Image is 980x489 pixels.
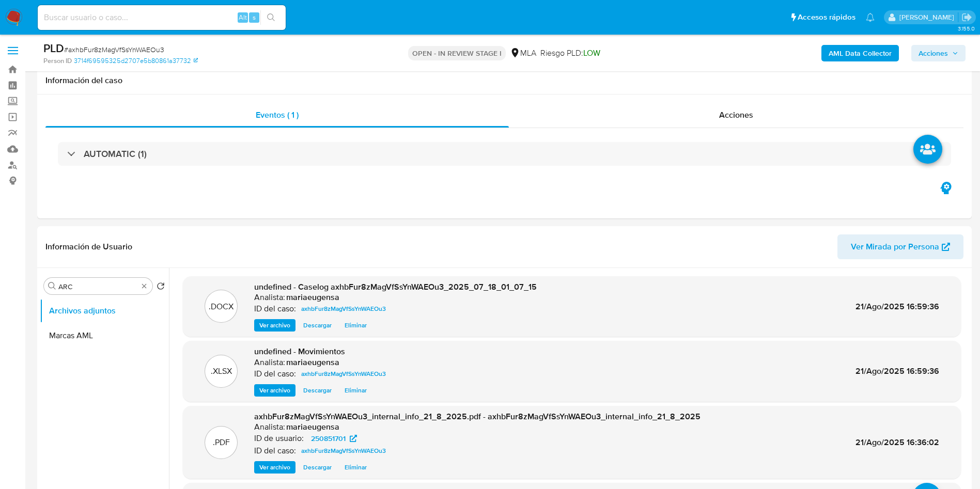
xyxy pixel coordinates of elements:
[298,384,337,397] button: Descargar
[254,411,701,422] span: axhbFur8zMagVfSsYnWAEOu3_internal_info_21_8_2025.pdf - axhbFur8zMagVfSsYnWAEOu3_internal_info_21_...
[345,385,367,396] span: Eliminar
[157,282,165,293] button: Volver al orden por defecto
[48,282,56,290] button: Buscar
[510,48,536,59] div: MLA
[74,56,198,66] a: 3714f69595325d2707e5b80861a37732
[254,357,285,368] p: Analista:
[43,40,64,56] b: PLD
[305,432,363,445] a: 250851701
[254,304,296,314] p: ID del caso:
[286,422,339,432] h6: mariaeugensa
[259,462,290,472] span: Ver archivo
[260,10,282,25] button: search-icon
[286,292,339,303] h6: mariaeugensa
[855,436,939,448] span: 21/Ago/2025 16:36:02
[254,433,304,444] p: ID de usuario:
[254,446,296,456] p: ID del caso:
[540,48,600,59] span: Riesgo PLD:
[254,345,345,357] span: undefined - Movimientos
[798,12,855,23] span: Accesos rápidos
[254,461,295,474] button: Ver archivo
[911,45,966,61] button: Acciones
[855,365,939,377] span: 21/Ago/2025 16:59:36
[298,319,337,332] button: Descargar
[303,320,332,330] span: Descargar
[209,301,234,312] p: .DOCX
[259,385,290,396] span: Ver archivo
[45,75,963,86] h1: Información del caso
[408,46,506,60] p: OPEN - IN REVIEW STAGE I
[919,45,948,61] span: Acciones
[43,56,72,66] b: Person ID
[297,445,390,457] a: axhbFur8zMagVfSsYnWAEOu3
[339,384,372,397] button: Eliminar
[345,320,367,330] span: Eliminar
[339,319,372,332] button: Eliminar
[829,45,892,61] b: AML Data Collector
[301,368,386,380] span: axhbFur8zMagVfSsYnWAEOu3
[303,385,332,396] span: Descargar
[58,142,951,166] div: AUTOMATIC (1)
[253,12,256,22] span: s
[254,319,295,332] button: Ver archivo
[45,242,132,252] h1: Información de Usuario
[254,369,296,379] p: ID del caso:
[256,109,299,121] span: Eventos ( 1 )
[211,366,232,377] p: .XLSX
[58,282,138,291] input: Buscar
[40,298,169,323] button: Archivos adjuntos
[64,44,164,55] span: # axhbFur8zMagVfSsYnWAEOu3
[961,12,972,23] a: Salir
[259,320,290,330] span: Ver archivo
[140,282,148,290] button: Borrar
[345,462,367,472] span: Eliminar
[298,461,337,474] button: Descargar
[254,422,285,432] p: Analista:
[301,303,386,315] span: axhbFur8zMagVfSsYnWAEOu3
[239,12,247,22] span: Alt
[821,45,899,61] button: AML Data Collector
[311,432,346,445] span: 250851701
[851,234,939,259] span: Ver Mirada por Persona
[254,292,285,303] p: Analista:
[38,11,286,24] input: Buscar usuario o caso...
[719,109,753,121] span: Acciones
[855,301,939,312] span: 21/Ago/2025 16:59:36
[303,462,332,472] span: Descargar
[837,234,963,259] button: Ver Mirada por Persona
[254,281,537,293] span: undefined - Caselog axhbFur8zMagVfSsYnWAEOu3_2025_07_18_01_07_15
[286,357,339,368] h6: mariaeugensa
[84,148,147,160] h3: AUTOMATIC (1)
[297,303,390,315] a: axhbFur8zMagVfSsYnWAEOu3
[866,13,875,22] a: Notificaciones
[213,437,230,448] p: .PDF
[301,445,386,457] span: axhbFur8zMagVfSsYnWAEOu3
[339,461,372,474] button: Eliminar
[899,12,958,22] p: mariaeugenia.sanchez@mercadolibre.com
[583,47,600,59] span: LOW
[297,368,390,380] a: axhbFur8zMagVfSsYnWAEOu3
[40,323,169,348] button: Marcas AML
[254,384,295,397] button: Ver archivo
